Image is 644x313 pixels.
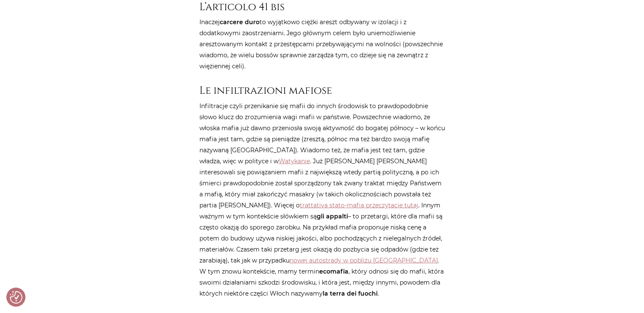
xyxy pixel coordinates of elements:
strong: la terra dei fuochi [323,290,378,297]
strong: ecomafia [319,268,348,275]
a: Watykanie [279,157,310,165]
strong: carcere duro [220,18,260,26]
strong: gli appalti [317,212,348,220]
button: Preferencje co do zgód [10,291,22,304]
a: trattativa stato-mafia przeczytacie tutaj [300,201,418,209]
h3: Le infiltrazioni mafiose [199,84,445,97]
p: Infiltracje czyli przenikanie się mafii do innych środowisk to prawdopodobnie słowo klucz do zroz... [199,101,445,299]
img: Revisit consent button [10,291,22,304]
h3: L’articolo 41 bis [199,1,445,13]
p: Inaczej to wyjątkowo ciężki areszt odbywany w izolacji i z dodatkowymi zaostrzeniami. Jego główny... [199,17,445,72]
a: nowej autostrady w pobliżu [GEOGRAPHIC_DATA] [290,257,438,264]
